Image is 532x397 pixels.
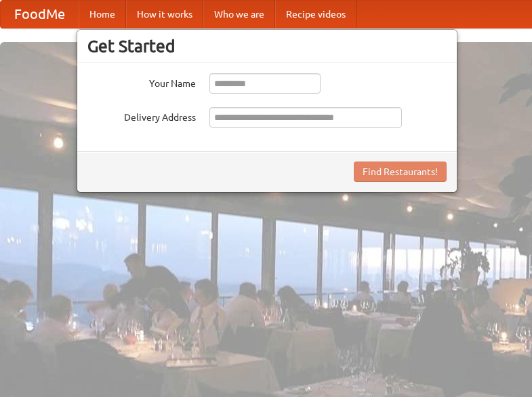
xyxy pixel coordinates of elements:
[354,162,447,182] button: Find Restaurants!
[1,1,79,28] a: FoodMe
[275,1,356,28] a: Recipe videos
[87,107,196,124] label: Delivery Address
[87,36,447,56] h3: Get Started
[203,1,275,28] a: Who we are
[87,73,196,90] label: Your Name
[79,1,126,28] a: Home
[126,1,203,28] a: How it works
